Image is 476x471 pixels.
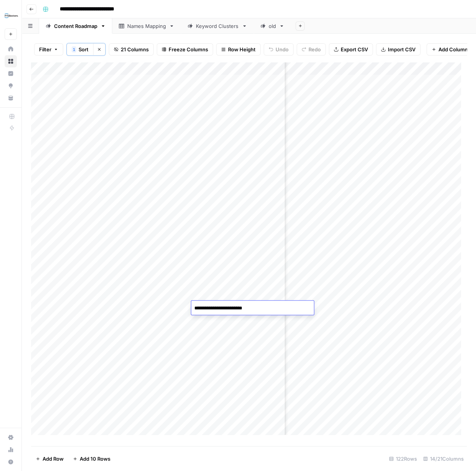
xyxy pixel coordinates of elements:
span: Freeze Columns [169,46,208,53]
button: Add 10 Rows [68,453,115,465]
button: Help + Support [5,456,17,468]
button: 1Sort [67,43,93,56]
div: 122 Rows [386,453,420,465]
span: Export CSV [341,46,368,53]
a: Browse [5,55,17,67]
span: Import CSV [388,46,415,53]
img: FYidoctors Logo [5,9,18,23]
span: Add Column [438,46,468,53]
a: Settings [5,431,17,443]
div: Domain: [DOMAIN_NAME] [20,20,84,26]
img: website_grey.svg [12,20,18,26]
span: Sort [79,46,89,53]
button: Undo [264,43,294,56]
button: Freeze Columns [157,43,213,56]
div: Content Roadmap [54,22,97,30]
button: 21 Columns [109,43,154,56]
button: Add Row [31,453,68,465]
a: Home [5,43,17,55]
div: old [269,22,276,30]
span: Row Height [228,46,256,53]
span: Undo [276,46,289,53]
div: Keywords by Traffic [86,45,126,50]
a: Opportunities [5,80,17,92]
button: Filter [34,43,63,56]
a: old [254,18,291,34]
button: Workspace: FYidoctors [5,6,17,25]
a: Usage [5,443,17,456]
button: Redo [297,43,326,56]
div: Domain Overview [31,45,69,50]
img: tab_domain_overview_orange.svg [22,44,28,51]
span: 1 [73,46,75,52]
a: Insights [5,67,17,80]
div: 1 [72,46,76,52]
div: 14/21 Columns [420,453,467,465]
a: Names Mapping [112,18,181,34]
span: 21 Columns [121,46,149,53]
span: Add 10 Rows [80,455,110,463]
span: Add Row [43,455,64,463]
div: Names Mapping [127,22,166,30]
a: Keyword Clusters [181,18,254,34]
img: tab_keywords_by_traffic_grey.svg [77,44,84,51]
button: Add Column [427,43,473,56]
a: Content Roadmap [39,18,112,34]
span: Redo [309,46,321,53]
div: Keyword Clusters [196,22,239,30]
button: Row Height [216,43,261,56]
img: logo_orange.svg [12,12,18,18]
div: v 4.0.25 [21,12,38,18]
a: Your Data [5,92,17,104]
span: Filter [39,46,51,53]
button: Import CSV [376,43,420,56]
button: Export CSV [329,43,373,56]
